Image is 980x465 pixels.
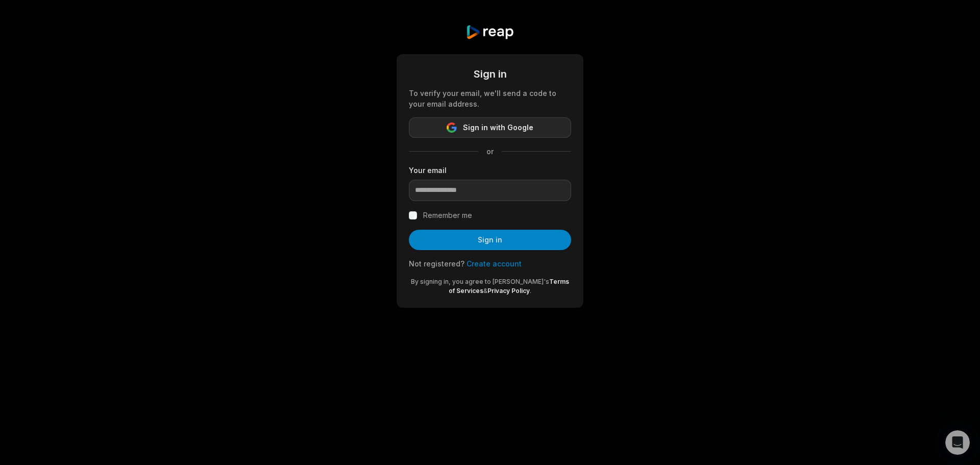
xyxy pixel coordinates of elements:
span: By signing in, you agree to [PERSON_NAME]'s [411,278,549,285]
a: Terms of Services [449,278,569,295]
span: or [478,146,502,157]
span: & [483,287,487,295]
button: Sign in with Google [409,117,571,138]
label: Your email [409,165,571,176]
a: Privacy Policy [487,287,530,295]
button: Sign in [409,230,571,250]
div: Sign in [409,66,571,82]
a: Create account [467,259,522,268]
label: Remember me [423,209,472,222]
span: Not registered? [409,259,464,268]
img: reap [465,25,514,40]
iframe: Intercom live chat [945,430,970,455]
span: Sign in with Google [463,121,533,134]
span: . [530,287,531,295]
div: To verify your email, we'll send a code to your email address. [409,88,571,109]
